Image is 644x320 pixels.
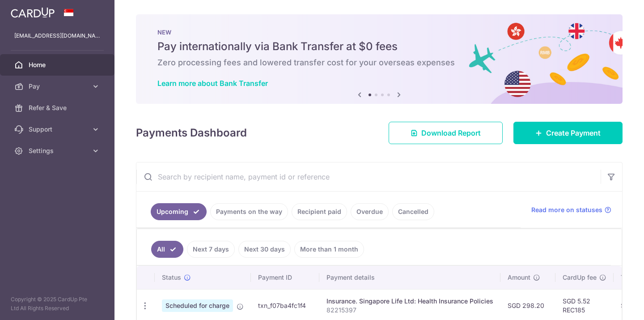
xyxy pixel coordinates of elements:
a: Payments on the way [210,203,288,220]
a: Recipient paid [292,203,347,220]
span: Status [162,273,181,282]
span: Download Report [421,128,481,138]
span: Support [29,125,88,134]
span: Read more on statuses [531,205,602,214]
th: Payment details [319,266,500,289]
span: Home [29,60,88,69]
a: Upcoming [151,203,207,220]
input: Search by recipient name, payment id or reference [136,162,601,191]
span: Create Payment [546,128,601,138]
a: Next 7 days [187,241,235,258]
h4: Payments Dashboard [136,125,247,141]
a: More than 1 month [294,241,364,258]
span: Pay [29,82,88,91]
div: Insurance. Singapore Life Ltd: Health Insurance Policies [326,297,493,306]
a: Overdue [351,203,389,220]
a: All [151,241,183,258]
span: Amount [508,273,530,282]
span: Settings [29,146,88,155]
p: NEW [157,29,601,36]
a: Learn more about Bank Transfer [157,79,268,88]
p: 82215397 [326,306,493,315]
p: [EMAIL_ADDRESS][DOMAIN_NAME] [14,31,100,40]
span: Refer & Save [29,103,88,112]
a: Create Payment [513,122,623,144]
h6: Zero processing fees and lowered transfer cost for your overseas expenses [157,57,601,68]
span: CardUp fee [563,273,597,282]
img: Bank transfer banner [136,14,623,104]
a: Cancelled [392,203,434,220]
a: Read more on statuses [531,205,611,214]
a: Download Report [389,122,503,144]
a: Next 30 days [238,241,291,258]
h5: Pay internationally via Bank Transfer at $0 fees [157,39,601,54]
th: Payment ID [251,266,319,289]
img: CardUp [11,7,55,18]
span: Scheduled for charge [162,299,233,312]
